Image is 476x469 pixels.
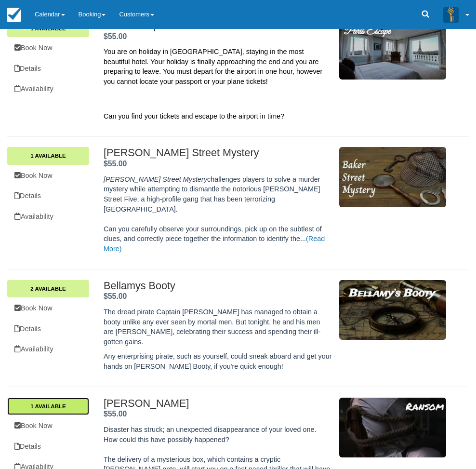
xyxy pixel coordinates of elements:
p: Any enterprising pirate, such as yourself, could sneak aboard and get your hands on [PERSON_NAME]... [104,351,332,371]
a: Details [7,186,89,206]
strong: Price: $55 [104,410,127,418]
a: Book Now [7,298,89,318]
span: $55.00 [104,160,127,168]
a: Book Now [7,416,89,436]
img: checkfront-main-nav-mini-logo.png [7,8,21,22]
strong: Price: $55 [104,292,127,300]
strong: Price: $55 [104,160,127,168]
a: Book Now [7,38,89,58]
a: Details [7,437,89,456]
em: [PERSON_NAME] Street Mystery [104,175,207,183]
h2: [PERSON_NAME] Street Mystery [104,147,332,159]
strong: Price: $55 [104,32,127,40]
p: The dread pirate Captain [PERSON_NAME] has managed to obtain a booty unlike any ever seen by mort... [104,307,332,347]
a: 1 Available [7,398,89,415]
a: 2 Available [7,280,89,297]
a: Availability [7,339,89,359]
span: $55.00 [104,292,127,300]
a: Availability [7,207,89,227]
img: A3 [443,7,459,22]
a: Details [7,59,89,79]
a: Details [7,319,89,339]
a: Availability [7,79,89,99]
span: $55.00 [104,410,127,418]
span: $55.00 [104,32,127,40]
img: M31-3 [339,398,446,458]
p: challenges players to solve a murder mystery while attempting to dismantle the notorious [PERSON_... [104,174,332,254]
h2: [PERSON_NAME] [104,398,332,409]
a: (Read More) [104,235,325,253]
a: Book Now [7,166,89,186]
span: Can you find your tickets and escape to the airport in time? [104,112,284,120]
img: M69-2 [339,280,446,340]
h2: Bellamys Booty [104,280,332,292]
a: 1 Available [7,147,89,164]
img: M2-3 [339,20,446,80]
span: You are on holiday in [GEOGRAPHIC_DATA], staying in the most beautiful hotel. Your holiday is fin... [104,48,322,85]
img: M3-3 [339,147,446,207]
